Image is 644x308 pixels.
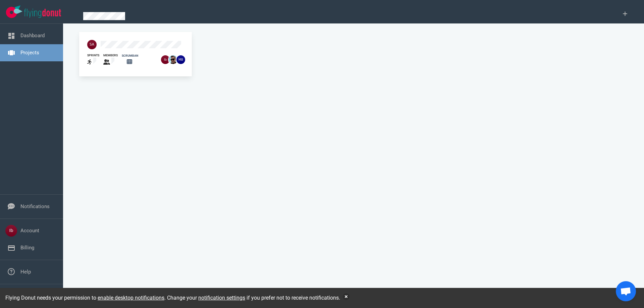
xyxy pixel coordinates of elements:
div: sprints [87,53,99,58]
span: Flying Donut needs your permission to [5,295,164,301]
a: Dashboard [20,33,45,39]
span: . Change your if you prefer not to receive notifications. [164,295,340,301]
div: scrumban [122,54,138,58]
img: 26 [161,55,170,64]
div: members [103,53,118,58]
img: 26 [176,55,185,64]
a: Notifications [20,203,50,209]
img: 40 [87,40,97,49]
a: notification settings [198,295,245,301]
a: Billing [20,245,34,251]
div: Open de chat [616,281,636,301]
img: 26 [169,55,177,64]
a: Account [20,228,39,234]
a: members [103,53,118,66]
a: Help [20,269,31,275]
a: enable desktop notifications [98,295,164,301]
a: sprints [87,53,99,66]
a: Projects [20,50,39,56]
img: Flying Donut text logo [24,9,61,18]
